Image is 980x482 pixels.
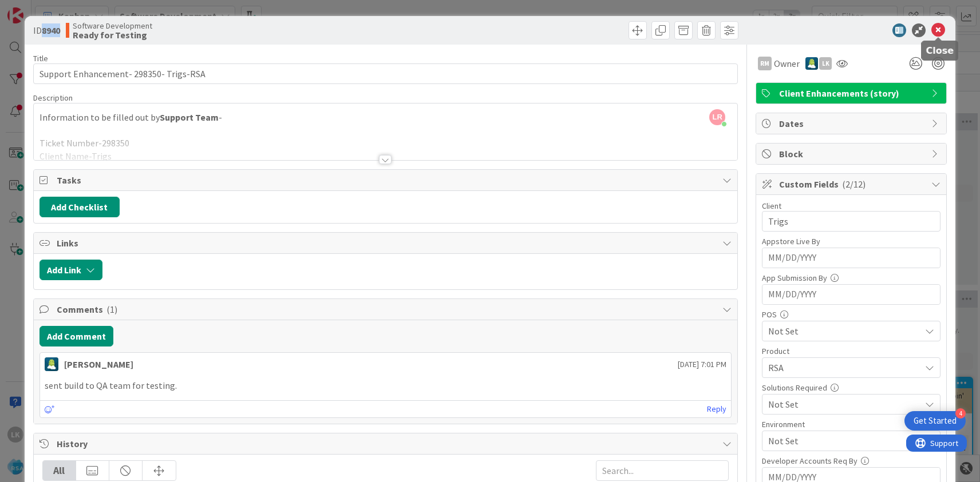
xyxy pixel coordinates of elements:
span: Dates [779,117,926,130]
span: Comments [57,302,717,316]
span: Not Set [768,434,920,448]
span: Not Set [768,324,920,338]
span: ID [33,23,60,37]
img: RD [805,57,818,70]
img: RD [45,357,58,371]
label: Client [762,201,781,211]
a: Reply [707,402,726,416]
button: Add Link [39,260,102,280]
div: 4 [955,408,966,419]
span: Custom Fields [779,177,926,191]
input: MM/DD/YYYY [768,248,934,268]
div: Get Started [914,415,957,427]
span: [DATE] 7:01 PM [678,358,726,371]
span: Not Set [768,397,920,411]
span: Owner [774,57,800,70]
div: Appstore Live By [762,237,941,245]
span: Support [24,2,52,15]
div: RM [758,57,772,70]
span: ( 2/12 ) [842,178,866,190]
span: Description [33,93,73,103]
input: MM/DD/YYYY [768,285,934,304]
input: Search... [596,460,729,481]
span: RSA [768,361,920,375]
div: Product [762,347,941,355]
h5: Close [926,45,954,56]
span: History [57,437,717,451]
span: ( 1 ) [106,304,117,315]
button: Add Checklist [39,197,120,217]
div: POS [762,310,941,318]
div: App Submission By [762,274,941,282]
strong: Support Team [160,111,219,123]
span: Tasks [57,173,717,187]
input: type card name here... [33,63,738,84]
div: Solutions Required [762,384,941,392]
span: Client Enhancements (story) [779,86,926,100]
b: Ready for Testing [73,30,152,39]
p: sent build to QA team for testing. [45,379,726,392]
div: Developer Accounts Req By [762,457,941,465]
label: Title [33,53,48,63]
div: All [43,461,76,480]
b: 8940 [42,25,60,36]
div: Lk [819,57,832,70]
span: Links [57,236,717,250]
div: Environment [762,420,941,428]
span: LR [709,109,725,125]
div: Open Get Started checklist, remaining modules: 4 [904,411,966,431]
p: Information to be filled out by - [39,111,732,124]
button: Add Comment [39,326,113,346]
span: Software Development [73,21,152,30]
span: Block [779,147,926,161]
div: [PERSON_NAME] [64,357,133,371]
